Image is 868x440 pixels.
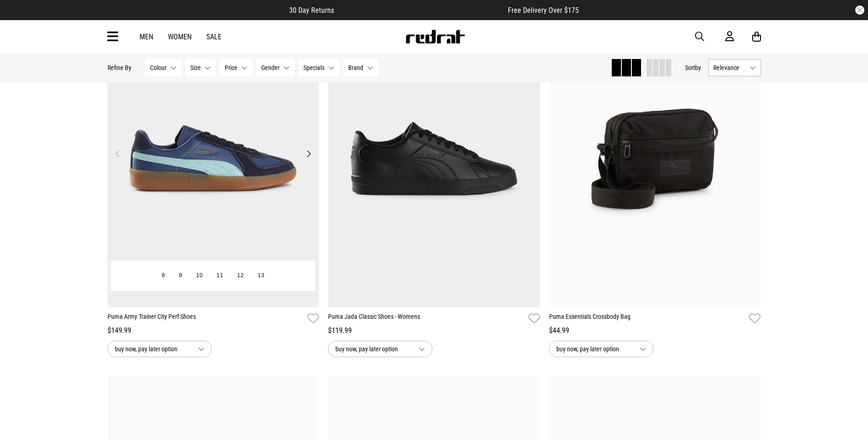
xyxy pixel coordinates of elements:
[348,64,363,71] span: Brand
[556,343,632,354] span: buy now, pay later option
[508,6,579,15] span: Free Delivery Over $175
[549,11,761,307] img: Puma Essentials Crossbody Bag in Black
[303,64,324,71] span: Specials
[150,64,167,71] span: Colour
[708,59,761,76] button: Relevance
[185,59,216,76] button: Size
[352,5,490,15] iframe: Customer reviews powered by Trustpilot
[695,64,701,71] span: by
[405,30,465,43] img: Redrat logo
[328,312,525,325] a: Puma Jada Classic Shoes - Womens
[155,268,172,284] button: 8
[328,325,540,336] div: $119.99
[328,11,540,307] img: Puma Jada Classic Shoes - Womens in Black
[190,64,201,71] span: Size
[303,148,314,159] button: Next
[256,59,295,76] button: Gender
[549,312,746,325] a: Puma Essentials Crossbody Bag
[108,312,304,325] a: Puma Army Trainer City Perf Shoes
[230,268,251,284] button: 12
[108,64,131,71] p: Refine By
[328,341,432,357] button: buy now, pay later option
[168,32,192,41] a: Women
[108,341,212,357] button: buy now, pay later option
[335,343,411,354] span: buy now, pay later option
[713,64,746,71] span: Relevance
[343,59,378,76] button: Brand
[289,6,334,15] span: 30 Day Returns
[115,343,191,354] span: buy now, pay later option
[685,62,701,73] button: Sortby
[189,268,210,284] button: 10
[140,32,153,41] a: Men
[108,325,319,336] div: $149.99
[145,59,182,76] button: Colour
[225,64,237,71] span: Price
[298,59,340,76] button: Specials
[172,268,189,284] button: 9
[251,268,271,284] button: 13
[549,325,761,336] div: $44.99
[549,341,653,357] button: buy now, pay later option
[7,4,35,31] button: Open LiveChat chat widget
[112,148,124,159] button: Previous
[206,32,221,41] a: Sale
[108,11,319,307] img: Puma Army Trainer City Perf Shoes in Blue
[220,59,253,76] button: Price
[261,64,280,71] span: Gender
[210,268,230,284] button: 11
